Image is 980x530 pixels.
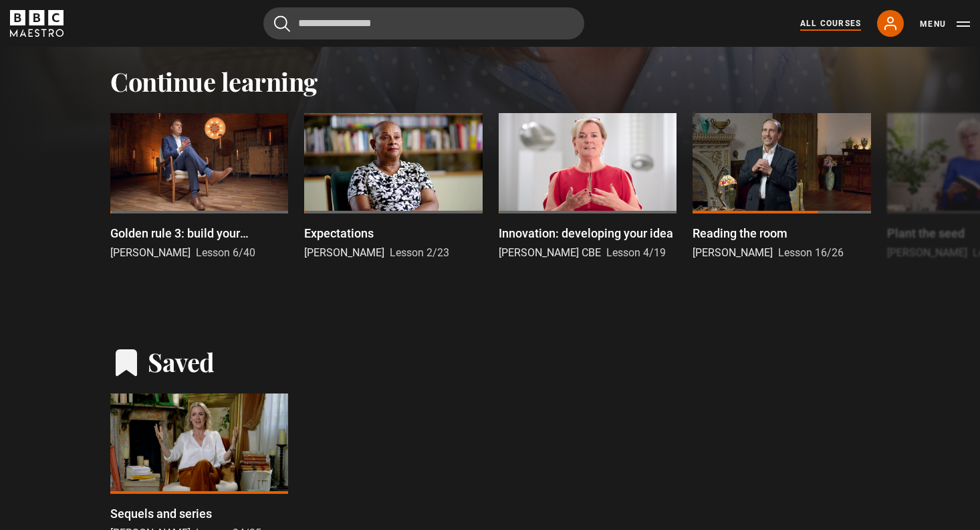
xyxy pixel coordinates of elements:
[148,347,215,377] h2: Saved
[110,246,191,259] span: [PERSON_NAME]
[499,224,673,242] p: Innovation: developing your idea
[887,246,967,259] span: [PERSON_NAME]
[263,7,584,39] input: Search
[10,10,64,37] svg: BBC Maestro
[110,66,870,97] h2: Continue learning
[196,246,255,259] span: Lesson 6/40
[778,246,844,259] span: Lesson 16/26
[920,17,970,31] button: Toggle navigation
[693,113,870,261] a: Reading the room [PERSON_NAME] Lesson 16/26
[304,113,482,261] a: Expectations [PERSON_NAME] Lesson 2/23
[110,505,212,523] p: Sequels and series
[887,224,965,242] p: Plant the seed
[304,224,374,242] p: Expectations
[110,224,288,242] p: Golden rule 3: build your confidence
[304,246,384,259] span: [PERSON_NAME]
[110,113,288,261] a: Golden rule 3: build your confidence [PERSON_NAME] Lesson 6/40
[693,224,787,242] p: Reading the room
[390,246,449,259] span: Lesson 2/23
[499,113,677,261] a: Innovation: developing your idea [PERSON_NAME] CBE Lesson 4/19
[274,15,290,32] button: Submit the search query
[606,246,666,259] span: Lesson 4/19
[499,246,601,259] span: [PERSON_NAME] CBE
[693,246,773,259] span: [PERSON_NAME]
[800,17,861,29] a: All Courses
